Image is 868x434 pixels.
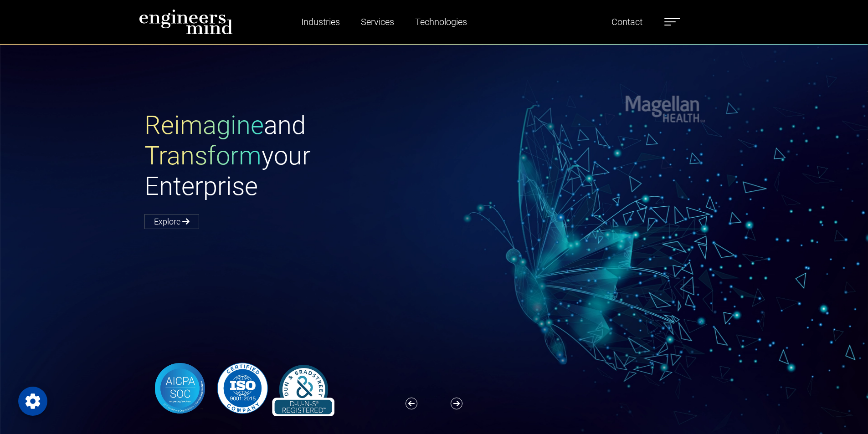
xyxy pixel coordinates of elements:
span: Transform [144,141,262,171]
img: logo [139,9,233,35]
a: Explore [144,214,199,229]
a: Technologies [411,11,471,32]
a: Services [357,11,398,32]
a: Contact [608,11,646,32]
span: Reimagine [144,110,264,140]
a: Industries [298,11,344,32]
h1: and your Enterprise [144,110,434,202]
img: banner-logo [144,360,340,416]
